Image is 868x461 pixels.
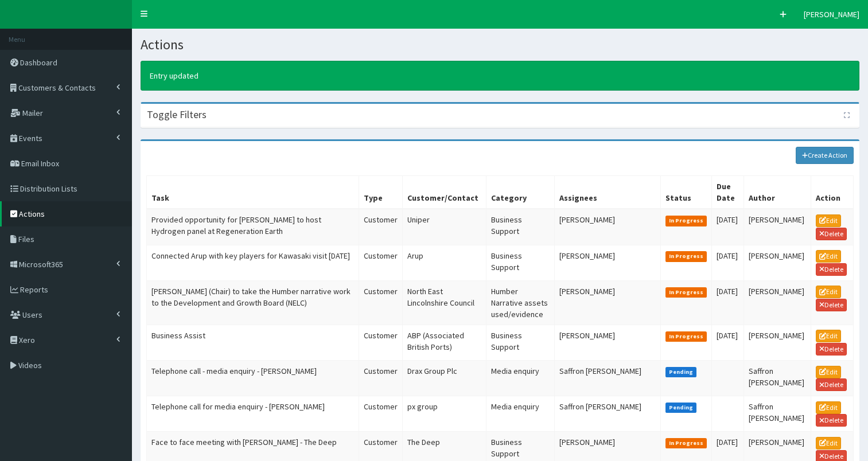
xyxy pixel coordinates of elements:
span: Mailer [22,108,43,118]
td: Business Support [486,209,554,245]
td: Telephone call - media enquiry - [PERSON_NAME] [147,360,359,396]
a: Edit [816,214,841,227]
span: Reports [20,284,48,295]
td: Customer [359,245,402,280]
th: Assignees [554,176,660,209]
th: Task [147,176,359,209]
a: Edit [816,330,841,342]
td: [PERSON_NAME] [554,325,660,360]
td: [PERSON_NAME] [554,209,660,245]
span: Dashboard [20,57,57,68]
td: [DATE] [712,325,744,360]
td: Humber Narrative assets used/evidence [486,280,554,325]
span: Actions [19,209,45,219]
td: Business Assist [147,325,359,360]
td: Arup [402,245,486,280]
td: Customer [359,209,402,245]
span: In Progress [665,287,707,298]
td: Saffron [PERSON_NAME] [554,396,660,432]
span: Pending [665,367,697,377]
th: Status [660,176,712,209]
a: Edit [816,286,841,298]
span: Files [18,234,34,244]
span: Pending [665,403,697,413]
span: [PERSON_NAME] [804,9,859,19]
td: Telephone call for media enquiry - [PERSON_NAME] [147,396,359,432]
td: Customer [359,360,402,396]
td: ABP (Associated British Ports) [402,325,486,360]
td: Connected Arup with key players for Kawasaki visit [DATE] [147,245,359,280]
div: Entry updated [141,61,859,91]
a: Delete [816,343,847,355]
span: In Progress [665,216,707,226]
span: Videos [18,360,42,370]
td: [PERSON_NAME] [554,280,660,325]
td: North East Lincolnshire Council [402,280,486,325]
th: Action [811,176,853,209]
td: Customer [359,325,402,360]
td: [DATE] [712,280,744,325]
span: Xero [19,335,35,345]
span: Distribution Lists [20,183,77,194]
td: [PERSON_NAME] [744,325,811,360]
span: Users [22,310,42,320]
th: Author [744,176,811,209]
span: In Progress [665,331,707,342]
span: In Progress [665,438,707,448]
a: Delete [816,263,847,276]
td: Media enquiry [486,360,554,396]
td: Saffron [PERSON_NAME] [744,360,811,396]
td: [PERSON_NAME] [744,245,811,280]
a: Create Action [796,147,854,164]
th: Customer/Contact [402,176,486,209]
td: Provided opportunity for [PERSON_NAME] to host Hydrogen panel at Regeneration Earth [147,209,359,245]
td: Uniper [402,209,486,245]
a: Edit [816,250,841,263]
td: px group [402,396,486,432]
td: Customer [359,396,402,432]
h1: Actions [141,37,859,52]
a: Edit [816,437,841,450]
span: Microsoft365 [19,259,63,269]
td: [PERSON_NAME] (Chair) to take the Humber narrative work to the Development and Growth Board (NELC) [147,280,359,325]
a: Delete [816,299,847,311]
span: In Progress [665,251,707,261]
td: Drax Group Plc [402,360,486,396]
th: Type [359,176,402,209]
a: Delete [816,378,847,391]
td: Media enquiry [486,396,554,432]
td: Business Support [486,245,554,280]
span: Customers & Contacts [18,83,96,93]
a: Delete [816,414,847,427]
th: Category [486,176,554,209]
td: [PERSON_NAME] [554,245,660,280]
a: Edit [816,401,841,414]
td: [DATE] [712,209,744,245]
td: Saffron [PERSON_NAME] [744,396,811,432]
td: [PERSON_NAME] [744,209,811,245]
td: Saffron [PERSON_NAME] [554,360,660,396]
td: [PERSON_NAME] [744,280,811,325]
a: Edit [816,366,841,378]
td: Customer [359,280,402,325]
span: Email Inbox [21,158,59,169]
h3: Toggle Filters [147,110,207,120]
th: Due Date [712,176,744,209]
a: Delete [816,228,847,240]
td: Business Support [486,325,554,360]
span: Events [19,133,42,143]
td: [DATE] [712,245,744,280]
